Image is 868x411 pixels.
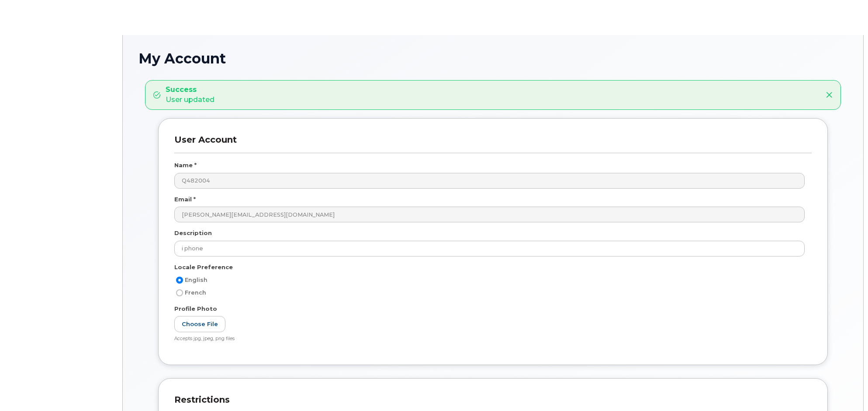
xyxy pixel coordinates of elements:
[185,289,206,296] span: French
[174,134,812,153] h3: User Account
[174,195,196,204] label: Email *
[174,161,197,169] label: Name *
[185,277,207,283] span: English
[174,316,225,332] label: Choose File
[174,229,212,237] label: Description
[176,277,183,284] input: English
[138,51,847,66] h1: My Account
[174,305,217,313] label: Profile Photo
[174,336,805,342] div: Accepts jpg, jpeg, png files
[174,263,233,271] label: Locale Preference
[166,85,214,95] strong: Success
[166,85,214,105] div: User updated
[176,289,183,296] input: French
